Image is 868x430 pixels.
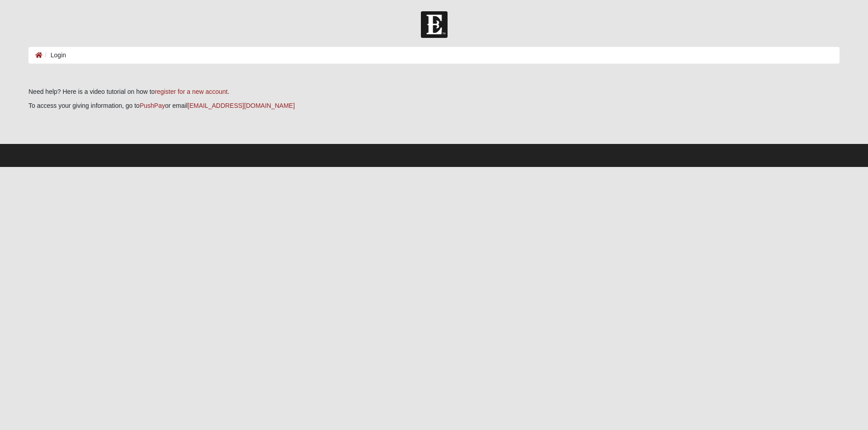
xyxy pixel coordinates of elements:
a: register for a new account [155,88,227,95]
p: Need help? Here is a video tutorial on how to . [28,87,840,97]
li: Login [42,51,66,60]
p: To access your giving information, go to or email [28,101,840,111]
img: Church of Eleven22 Logo [421,11,448,38]
a: [EMAIL_ADDRESS][DOMAIN_NAME] [188,102,295,109]
a: PushPay [140,102,165,109]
